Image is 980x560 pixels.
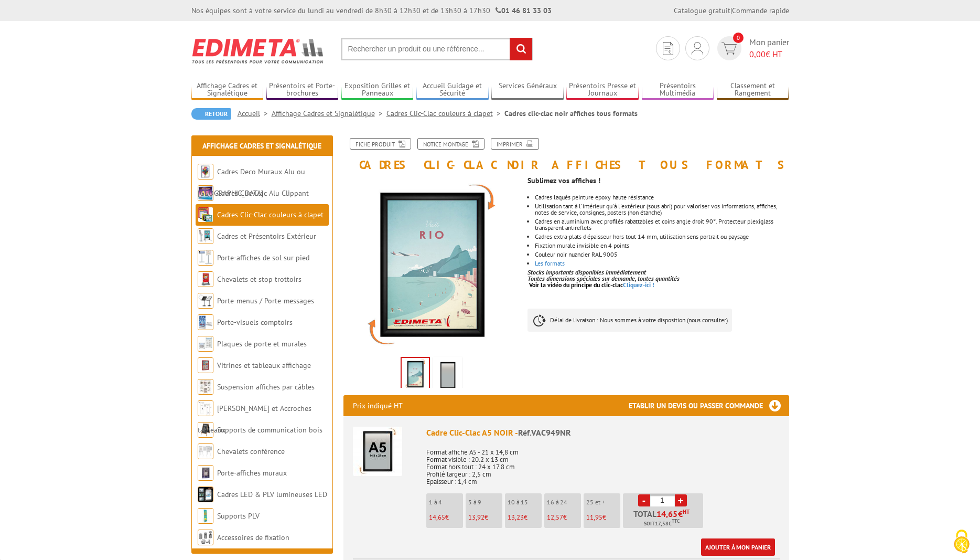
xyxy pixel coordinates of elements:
span: € [678,510,683,518]
p: 25 et + [586,499,620,506]
sup: HT [683,508,690,515]
div: Cadre Clic-Clac A5 NOIR - [426,427,780,439]
a: Affichage Cadres et Signalétique [272,109,386,118]
p: € [547,514,581,521]
a: Chevalets et stop trottoirs [217,274,301,284]
em: Toutes dimensions spéciales sur demande, toutes quantités [527,274,680,282]
a: Porte-affiches muraux [217,468,287,478]
a: Accueil Guidage et Sécurité [416,81,489,99]
span: Mon panier [749,36,789,60]
span: Réf.VAC949NR [518,427,571,438]
a: Ajouter à mon panier [701,538,775,556]
img: Edimeta [191,31,325,70]
p: € [468,514,502,521]
input: Rechercher un produit ou une référence... [341,38,533,60]
img: Porte-affiches de sol sur pied [198,250,213,266]
p: Total [626,510,703,528]
span: 0,00 [749,49,766,59]
a: + [675,494,687,506]
a: Commande rapide [732,6,789,15]
input: rechercher [510,38,532,60]
img: Vitrines et tableaux affichage [198,357,213,373]
img: Cadres LED & PLV lumineuses LED [198,487,213,502]
a: Chevalets conférence [217,447,285,456]
a: devis rapide 0 Mon panier 0,00€ HT [715,36,789,60]
span: 17,58 [655,520,669,528]
a: Plaques de porte et murales [217,339,307,348]
a: Porte-affiches de sol sur pied [217,253,309,262]
p: € [586,514,620,521]
span: 13,92 [468,513,484,522]
img: Cadres Clic-Clac couleurs à clapet [198,207,213,223]
li: Couleur noir nuancier RAL 9005 [535,251,789,258]
a: [PERSON_NAME] et Accroches tableaux [198,404,311,435]
img: Cookies (fenêtre modale) [949,529,975,555]
img: devis rapide [721,43,737,55]
a: Voir la vidéo du principe du clic-clacCliquez-ici ! [529,281,654,289]
a: Notice Montage [417,138,484,150]
a: Supports de communication bois [217,425,322,435]
a: Cadres Clic-Clac Alu Clippant [217,188,309,198]
span: € HT [749,48,789,60]
li: Cadres laqués peinture epoxy haute résistance [535,194,789,200]
img: devis rapide [692,42,703,55]
a: Accueil [238,109,272,118]
span: 11,95 [586,513,602,522]
li: Cadres extra-plats d'épaisseur hors tout 14 mm, utilisation sens portrait ou paysage [535,234,789,240]
a: Présentoirs et Porte-brochures [266,81,339,99]
a: Porte-visuels comptoirs [217,318,293,327]
button: Cookies (fenêtre modale) [943,524,980,560]
li: Cadres clic-clac noir affiches tous formats [504,108,638,119]
p: 1 à 4 [429,499,463,506]
img: Supports PLV [198,508,213,524]
a: Classement et Rangement [717,81,789,99]
a: Cadres Clic-Clac couleurs à clapet [386,109,504,118]
li: Cadres en aluminium avec profilés rabattables et coins angle droit 90°. Protecteur plexiglass tra... [535,218,789,231]
a: Cadres LED & PLV lumineuses LED [217,490,327,499]
a: Fiche produit [350,138,411,150]
a: Cadres et Présentoirs Extérieur [217,231,316,241]
div: Nos équipes sont à votre service du lundi au vendredi de 8h30 à 12h30 et de 13h30 à 17h30 [191,5,552,16]
p: 10 à 15 [508,499,542,506]
img: Suspension affiches par câbles [198,379,213,395]
strong: 01 46 81 33 03 [496,6,552,15]
img: cadre_noir_vide.jpg [435,359,460,392]
a: Cadres Deco Muraux Alu ou [GEOGRAPHIC_DATA] [198,167,305,198]
em: Stocks importants disponibles immédiatement [527,268,646,276]
img: cadres_aluminium_clic_clac_vac949nr.jpg [343,176,520,353]
a: Services Généraux [491,81,564,99]
a: Catalogue gratuit [674,6,730,15]
img: Plaques de porte et murales [198,336,213,352]
p: Sublimez vos affiches ! [527,177,789,184]
p: Format affiche A5 - 21 x 14,8 cm Format visible : 20.2 x 13 cm Format hors tout : 24 x 17.8 cm Pr... [426,441,780,485]
a: Présentoirs Presse et Journaux [566,81,639,99]
a: Suspension affiches par câbles [217,382,315,392]
span: Voir la vidéo du principe du clic-clac [529,281,623,289]
h3: Etablir un devis ou passer commande [629,395,789,416]
a: - [638,494,650,506]
li: Fixation murale invisible en 4 points [535,242,789,249]
p: € [429,514,463,521]
img: Cadres Deco Muraux Alu ou Bois [198,164,213,179]
a: Retour [191,108,231,120]
li: Utilisation tant à l'intérieur qu'à l'extérieur (sous abri) pour valoriser vos informations, affi... [535,203,789,216]
img: Porte-visuels comptoirs [198,314,213,330]
img: cadres_aluminium_clic_clac_vac949nr.jpg [402,358,429,390]
a: Exposition Grilles et Panneaux [341,81,414,99]
a: Les formats [535,259,565,267]
img: Porte-menus / Porte-messages [198,293,213,309]
a: Imprimer [491,138,539,150]
a: Vitrines et tableaux affichage [217,361,311,370]
p: Délai de livraison : Nous sommes à votre disposition (nous consulter). [527,309,732,332]
img: Cimaises et Accroches tableaux [198,400,213,416]
span: 14,65 [429,513,445,522]
a: Porte-menus / Porte-messages [217,296,314,305]
img: Accessoires de fixation [198,530,213,545]
div: | [674,5,789,16]
span: 12,57 [547,513,563,522]
img: Porte-affiches muraux [198,465,213,481]
img: Cadres et Présentoirs Extérieur [198,228,213,244]
img: devis rapide [663,42,673,55]
span: 14,65 [656,510,678,518]
p: Prix indiqué HT [353,395,403,416]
